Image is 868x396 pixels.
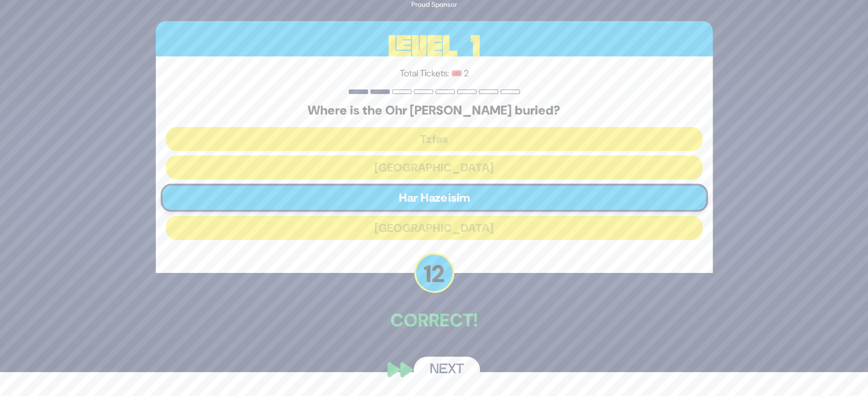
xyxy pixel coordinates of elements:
[156,307,713,334] p: Correct!
[414,253,454,293] p: 12
[414,357,480,383] button: Next
[160,183,708,211] button: Har Hazeisim
[166,156,703,179] button: [GEOGRAPHIC_DATA]
[166,67,703,80] p: Total Tickets: 🎟️ 2
[156,21,713,72] h3: Level 1
[166,103,703,118] h5: Where is the Ohr [PERSON_NAME] buried?
[166,127,703,151] button: Tzfas
[166,216,703,240] button: [GEOGRAPHIC_DATA]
